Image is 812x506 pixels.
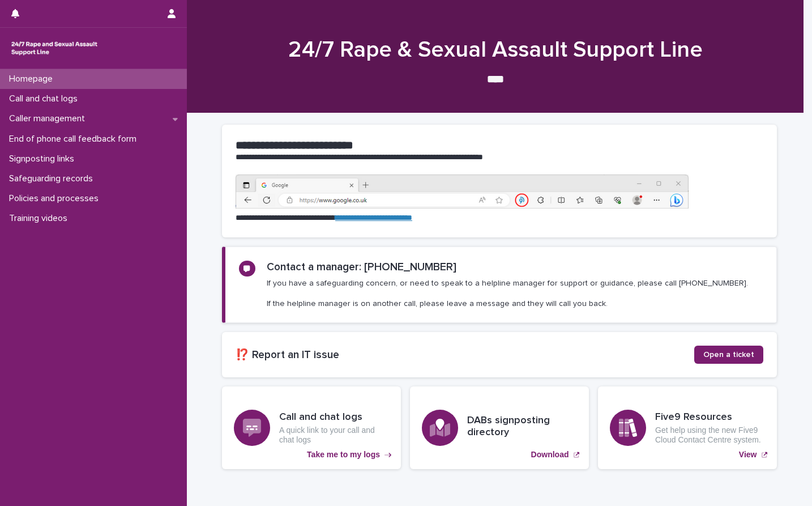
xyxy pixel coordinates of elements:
[5,193,108,204] p: Policies and processes
[703,351,754,359] span: Open a ticket
[467,415,577,439] h3: DABs signposting directory
[236,348,694,362] h2: ⁉️ Report an IT issue
[5,74,62,84] p: Homepage
[267,278,748,309] p: If you have a safeguarding concern, or need to speak to a helpline manager for support or guidanc...
[279,411,389,424] h3: Call and chat logs
[655,411,765,424] h3: Five9 Resources
[5,93,87,104] p: Call and chat logs
[236,175,689,209] img: https%3A%2F%2Fcdn.document360.io%2F0deca9d6-0dac-4e56-9e8f-8d9979bfce0e%2FImages%2FDocumentation%...
[5,134,146,144] p: End of phone call feedback form
[279,426,389,445] p: A quick link to your call and chat logs
[531,450,569,460] p: Download
[5,173,102,184] p: Safeguarding records
[5,213,76,224] p: Training videos
[694,346,763,364] a: Open a ticket
[222,386,401,469] a: Take me to my logs
[410,386,589,469] a: Download
[739,450,757,460] p: View
[655,426,765,445] p: Get help using the new Five9 Cloud Contact Centre system.
[218,36,773,63] h1: 24/7 Rape & Sexual Assault Support Line
[9,37,100,59] img: rhQMoQhaT3yELyF149Cw
[5,154,83,164] p: Signposting links
[5,113,94,124] p: Caller management
[307,450,380,460] p: Take me to my logs
[267,261,456,274] h2: Contact a manager: [PHONE_NUMBER]
[598,386,777,469] a: View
